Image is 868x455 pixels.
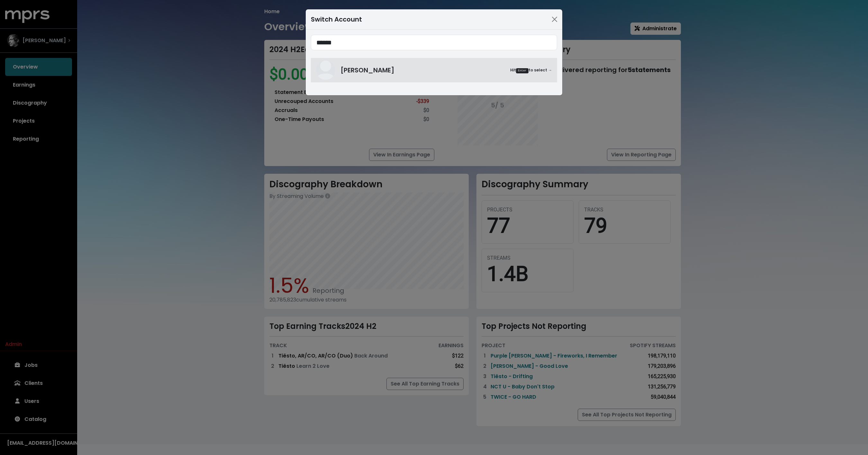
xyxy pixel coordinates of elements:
input: Search accounts [311,35,557,50]
span: [PERSON_NAME] [340,65,394,75]
img: Lex Luger [316,60,335,80]
div: Switch Account [311,14,362,24]
kbd: Enter [516,68,529,73]
button: Close [549,14,560,24]
small: Hit to select → [510,67,552,73]
a: Lex Luger[PERSON_NAME]HitEnterto select → [311,58,557,82]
